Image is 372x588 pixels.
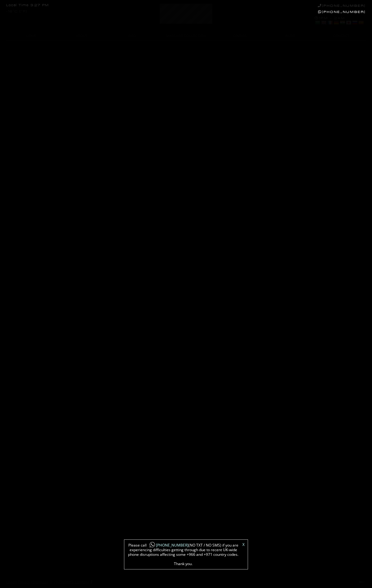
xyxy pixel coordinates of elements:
a: [PHONE_NUMBER] [147,543,188,548]
a: WINKS London [62,579,87,585]
a: Sitemap [32,579,46,585]
a: INFO [107,32,157,40]
div: -18°C (°F) [6,10,27,13]
div: Local Time 3:27 PM [6,4,49,7]
div: 1PM - 2AM [315,16,366,26]
a: Japanese [346,20,351,25]
span: Please call (NO TXT / NO SMS) if you are experiencing difficulties getting through due to recent ... [127,543,239,566]
div: | | | © 2025 | [6,577,92,587]
a: ABOUT [56,32,107,40]
a: [PHONE_NUMBER] [318,10,366,14]
a: Next [358,581,366,583]
a: BLOG [265,32,315,40]
img: whatsapp-icon1.png [149,542,155,548]
a: MASSAGE COLLECTION [157,32,215,40]
a: Spanish [358,20,364,25]
a: Privacy [18,579,30,585]
a: German [333,20,339,25]
a: CONTACT [316,32,366,40]
a: HOME [6,32,56,40]
a: French [327,20,333,25]
a: Hindi [339,20,345,25]
a: Legal [6,579,15,585]
a: English [321,20,326,25]
a: X [242,543,245,547]
a: [PHONE_NUMBER] [318,4,366,8]
a: Arabic [315,20,320,25]
a: CINEMA [215,32,265,40]
a: Russian [352,20,357,25]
